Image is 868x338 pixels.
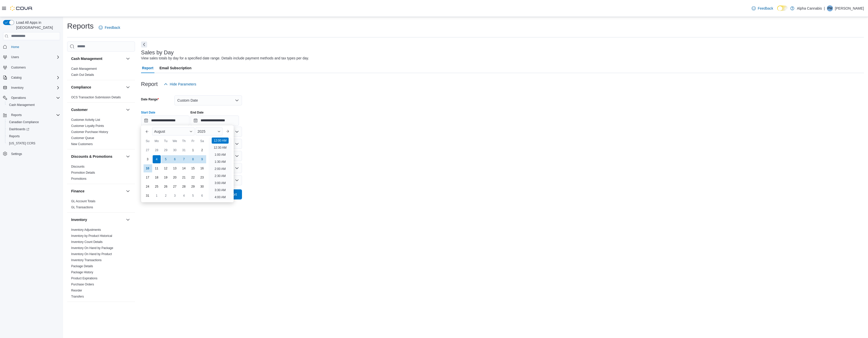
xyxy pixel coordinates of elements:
[171,155,179,163] div: day-6
[71,118,100,122] a: Customer Activity List
[141,116,189,126] input: Press the down key to enter a popover containing a calendar. Press the escape key to close the po...
[125,84,131,90] button: Compliance
[141,110,155,115] label: Start Date
[9,151,24,157] a: Settings
[141,50,174,56] h3: Sales by Day
[198,155,206,163] div: day-9
[9,112,24,118] button: Reports
[171,183,179,191] div: day-27
[144,164,152,172] div: day-10
[9,44,60,50] span: Home
[189,146,197,154] div: day-1
[144,173,152,182] div: day-17
[9,127,29,131] span: Dashboards
[9,64,28,71] a: Customers
[189,164,197,172] div: day-15
[9,150,60,157] span: Settings
[71,228,101,232] a: Inventory Adjustments
[11,152,22,156] span: Settings
[162,173,170,182] div: day-19
[827,5,832,11] span: PW
[71,171,95,174] a: Promotion Details
[162,137,170,145] div: Tu
[71,199,95,203] a: GL Account Totals
[71,283,94,286] a: Purchase Orders
[1,43,62,51] button: Home
[198,164,206,172] div: day-16
[180,146,188,154] div: day-31
[824,5,825,11] p: |
[189,137,197,145] div: Fr
[212,145,229,151] li: 12:30 AM
[143,127,151,136] button: Previous Month
[180,155,188,163] div: day-7
[67,66,135,80] div: Cash Management
[235,142,239,146] button: Open list of options
[71,124,104,128] a: Customer Loyalty Points
[67,21,94,31] h1: Reports
[7,126,31,132] a: Dashboards
[1,150,62,157] button: Settings
[5,126,62,133] a: Dashboards
[71,189,85,194] h3: Finance
[5,119,62,126] button: Canadian Compliance
[1,94,62,101] button: Operations
[189,192,197,200] div: day-5
[67,227,135,302] div: Inventory
[7,133,22,139] a: Reports
[180,173,188,182] div: day-21
[171,192,179,200] div: day-3
[835,5,864,11] p: [PERSON_NAME]
[141,81,158,87] h3: Report
[142,63,153,73] span: Report
[125,217,131,223] button: Inventory
[212,166,228,172] li: 2:00 AM
[9,85,60,91] span: Inventory
[11,86,23,90] span: Inventory
[152,127,195,136] div: Button. Open the month selector. August is currently selected.
[14,20,60,30] span: Load All Apps in [GEOGRAPHIC_DATA]
[143,146,207,200] div: August, 2025
[797,5,822,11] p: Alpha Cannabis
[212,138,229,144] li: 12:00 AM
[171,137,179,145] div: We
[196,127,223,136] div: Button. Open the year selector. 2025 is currently selected.
[189,173,197,182] div: day-22
[9,120,39,124] span: Canadian Compliance
[162,155,170,163] div: day-5
[198,173,206,182] div: day-23
[71,295,84,298] a: Transfers
[71,189,124,194] button: Finance
[5,140,62,147] button: [US_STATE] CCRS
[9,103,35,107] span: Cash Management
[71,246,113,250] a: Inventory On Hand by Package
[125,56,131,62] button: Cash Management
[198,192,206,200] div: day-6
[71,142,93,146] a: New Customers
[7,140,60,146] span: Washington CCRS
[97,22,122,33] a: Feedback
[5,133,62,140] button: Reports
[71,107,88,112] h3: Customer
[153,155,161,163] div: day-4
[7,140,37,146] a: [US_STATE] CCRS
[71,96,121,99] a: OCS Transaction Submission Details
[71,252,112,256] a: Inventory On Hand by Product
[144,137,152,145] div: Su
[1,111,62,119] button: Reports
[9,54,21,60] button: Users
[11,45,19,49] span: Home
[209,138,232,200] ul: Time
[154,129,165,133] span: August
[67,164,135,184] div: Discounts & Promotions
[11,55,19,59] span: Users
[7,102,37,108] a: Cash Management
[11,65,26,70] span: Customers
[71,73,94,77] a: Cash Out Details
[71,85,91,90] h3: Compliance
[198,146,206,154] div: day-2
[162,164,170,172] div: day-12
[162,183,170,191] div: day-26
[9,75,23,81] button: Catalog
[144,146,152,154] div: day-27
